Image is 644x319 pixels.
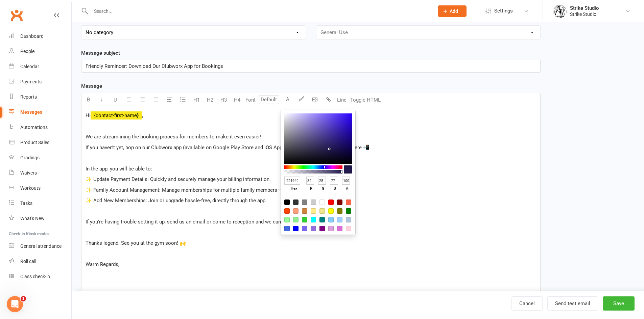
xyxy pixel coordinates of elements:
[9,196,71,211] a: Tasks
[346,226,351,231] div: #ffd1dc
[86,197,267,204] span: ✨ Add New Memberships: Join or upgrade hassle-free, directly through the app.
[337,217,342,222] div: #a2cffe
[293,200,299,205] div: #333333
[217,93,230,107] button: H3
[7,296,23,312] iframe: Intercom live chat
[190,93,203,107] button: H1
[337,226,342,231] div: #da70d6
[86,63,223,69] span: Friendly Reminder: Download Our Clubworx App for Bookings
[20,33,44,39] div: Dashboard
[302,208,307,214] div: #cd853f
[553,4,567,18] img: thumb_image1723780799.png
[284,185,304,193] label: hex
[9,29,71,44] a: Dashboard
[335,93,349,107] button: Line
[81,49,120,57] label: Message subject
[328,226,334,231] div: #dda0dd
[293,226,299,231] div: #0000ff
[306,185,316,193] label: r
[203,93,217,107] button: H2
[20,155,40,160] div: Gradings
[281,93,294,107] button: A
[9,211,71,226] a: What's New
[9,254,71,269] a: Roll call
[86,176,271,182] span: ✨ Update Payment Details: Quickly and securely manage your billing information.
[86,187,317,193] span: ✨ Family Account Management: Manage memberships for multiple family members—all in one place!
[20,125,48,130] div: Automations
[346,208,351,214] div: #008000
[259,95,279,104] input: Default
[86,166,152,172] span: In the app, you will be able to:
[20,274,50,279] div: Class check-in
[86,134,261,140] span: We are streamlining the booking process for members to make it even easier!
[570,11,599,17] div: Strike Studio
[9,269,71,284] a: Class kiosk mode
[8,7,25,24] a: Clubworx
[244,93,257,107] button: Font
[302,200,307,205] div: #808080
[86,240,186,246] span: Thanks legend! See you at the gym soon! 🙌
[142,112,143,118] span: ,
[20,216,45,221] div: What's New
[319,226,325,231] div: #800080
[494,3,513,19] span: Settings
[9,89,71,105] a: Reports
[284,217,290,222] div: #98fb98
[20,170,37,176] div: Waivers
[9,59,71,74] a: Calendar
[81,82,102,90] label: Message
[302,217,307,222] div: #32cd32
[9,150,71,165] a: Gradings
[86,144,369,151] span: If you haven't yet, hop on our Clubworx app (available on Google Play Store and iOS App Store) an...
[20,185,41,191] div: Workouts
[337,208,342,214] div: #808000
[547,296,598,311] button: Send test email
[9,239,71,254] a: General attendance kiosk mode
[230,93,244,107] button: H4
[346,200,351,205] div: #ff6347
[20,140,49,145] div: Product Sales
[603,296,635,311] button: Save
[20,201,32,206] div: Tasks
[89,6,429,16] input: Search...
[319,208,325,214] div: #f0e68c
[318,185,328,193] label: g
[511,296,543,311] a: Cancel
[20,79,42,84] div: Payments
[86,219,335,225] span: If you're having trouble setting it up, send us an email or come to reception and we can help you...
[438,5,467,17] button: Add
[311,208,316,214] div: #ffec8b
[311,200,316,205] div: #cccccc
[284,208,290,214] div: #ff4500
[9,135,71,150] a: Product Sales
[450,8,458,14] span: Add
[9,44,71,59] a: People
[293,217,299,222] div: #90ee90
[570,5,599,11] div: Strike Studio
[349,93,382,107] button: Toggle HTML
[284,226,290,231] div: #4169e1
[9,74,71,89] a: Payments
[293,208,299,214] div: #ffa07a
[20,109,42,115] div: Messages
[9,120,71,135] a: Automations
[20,259,36,264] div: Roll call
[330,185,340,193] label: b
[342,185,352,193] label: a
[86,261,119,267] span: Warm Regards,
[319,200,325,205] div: #ffffff
[21,296,26,301] span: 1
[311,217,316,222] div: #00ffff
[9,165,71,181] a: Waivers
[337,200,342,205] div: #800000
[328,217,334,222] div: #87cefa
[114,97,117,103] span: U
[319,217,325,222] div: #008080
[328,200,334,205] div: #ff0000
[86,112,91,118] span: Hi
[346,217,351,222] div: #b0c4de
[20,94,37,100] div: Reports
[9,105,71,120] a: Messages
[20,49,34,54] div: People
[328,208,334,214] div: #ffff00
